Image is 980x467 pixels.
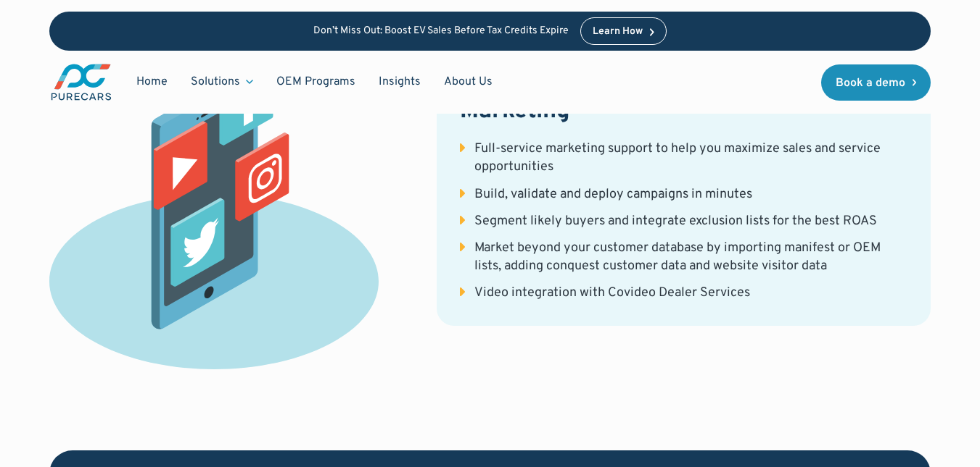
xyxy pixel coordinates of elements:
p: Don’t Miss Out: Boost EV Sales Before Tax Credits Expire [313,25,569,38]
div: Solutions [179,68,265,96]
a: Home [125,68,179,96]
div: Market beyond your customer database by importing manifest or OEM lists, adding conquest customer... [474,239,908,275]
div: Solutions [191,74,240,90]
a: Learn How [580,17,667,45]
a: OEM Programs [265,68,367,96]
div: Build, validate and deploy campaigns in minutes [474,185,752,203]
img: social media channels illustration [49,30,379,369]
a: About Us [432,68,504,96]
div: Learn How [593,27,643,37]
div: Segment likely buyers and integrate exclusion lists for the best ROAS [474,212,877,230]
a: main [49,62,113,102]
a: Insights [367,68,432,96]
div: Full-service marketing support to help you maximize sales and service opportunities [474,140,908,176]
a: Book a demo [821,64,931,101]
div: Book a demo [836,77,905,89]
img: purecars logo [49,62,113,102]
div: Video integration with Covideo Dealer Services [474,284,750,302]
